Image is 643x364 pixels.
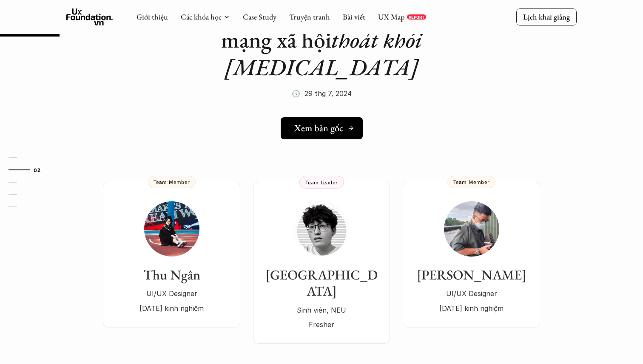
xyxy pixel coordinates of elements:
h5: Xem bản gốc [294,123,343,134]
p: [DATE] kinh nghiệm [411,302,532,315]
p: 🕔 29 thg 7, 2024 [292,87,352,100]
a: Bài viết [343,12,365,22]
strong: 02 [34,166,40,172]
p: Team Member [154,179,190,185]
p: REPORT [409,14,424,20]
p: UI/UX Designer [111,287,232,300]
h3: [PERSON_NAME] [411,267,532,283]
p: Team Leader [305,179,338,185]
p: Sinh viên, NEU [262,304,381,316]
a: UX Map [378,12,405,22]
a: Case Study [243,12,276,22]
em: thoát khỏi [MEDICAL_DATA] [225,25,427,82]
p: Team Member [453,179,490,185]
a: Các khóa học [181,12,222,22]
a: Giới thiệu [137,12,168,22]
p: [DATE] kinh nghiệm [111,302,232,315]
a: Thu NgânUI/UX Designer[DATE] kinh nghiệmTeam Member [103,182,240,327]
a: REPORT [407,14,426,20]
p: Lịch khai giảng [523,12,570,22]
h3: Thu Ngân [111,267,232,283]
a: Lịch khai giảng [516,8,577,25]
h3: [GEOGRAPHIC_DATA] [262,267,381,299]
p: UI/UX Designer [411,287,532,300]
a: Truyện tranh [289,12,330,22]
a: 02 [9,165,49,175]
a: [GEOGRAPHIC_DATA]Sinh viên, NEUFresherTeam Leader [253,182,390,344]
p: Fresher [262,318,381,331]
a: Xem bản gốc [281,117,363,139]
a: [PERSON_NAME]UI/UX Designer[DATE] kinh nghiệmTeam Member [403,182,540,327]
